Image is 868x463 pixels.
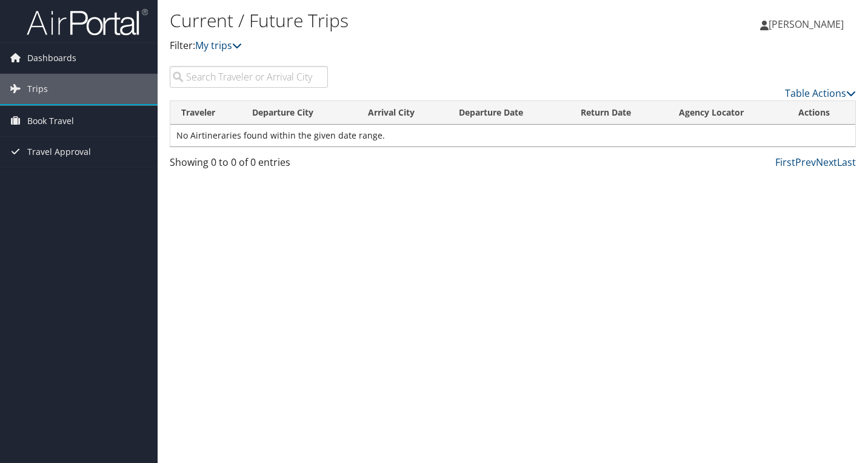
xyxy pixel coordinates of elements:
span: Travel Approval [27,137,91,167]
span: Trips [27,74,48,104]
span: [PERSON_NAME] [769,18,844,31]
th: Arrival City: activate to sort column ascending [357,101,448,125]
a: [PERSON_NAME] [760,6,856,42]
a: First [775,156,795,169]
p: Filter: [170,38,627,54]
th: Traveler: activate to sort column ascending [170,101,241,125]
span: Book Travel [27,106,74,136]
a: Prev [795,156,816,169]
a: My trips [195,39,242,52]
a: Next [816,156,837,169]
th: Return Date: activate to sort column ascending [570,101,667,125]
span: Dashboards [27,43,76,73]
td: No Airtineraries found within the given date range. [170,125,855,146]
th: Departure Date: activate to sort column descending [448,101,570,125]
th: Departure City: activate to sort column ascending [241,101,358,125]
a: Table Actions [785,87,856,100]
a: Last [837,156,856,169]
input: Search Traveler or Arrival City [170,66,328,88]
th: Actions [787,101,855,125]
h1: Current / Future Trips [170,8,627,33]
img: airportal-logo.png [27,8,148,36]
th: Agency Locator: activate to sort column ascending [668,101,788,125]
div: Showing 0 to 0 of 0 entries [170,155,328,176]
